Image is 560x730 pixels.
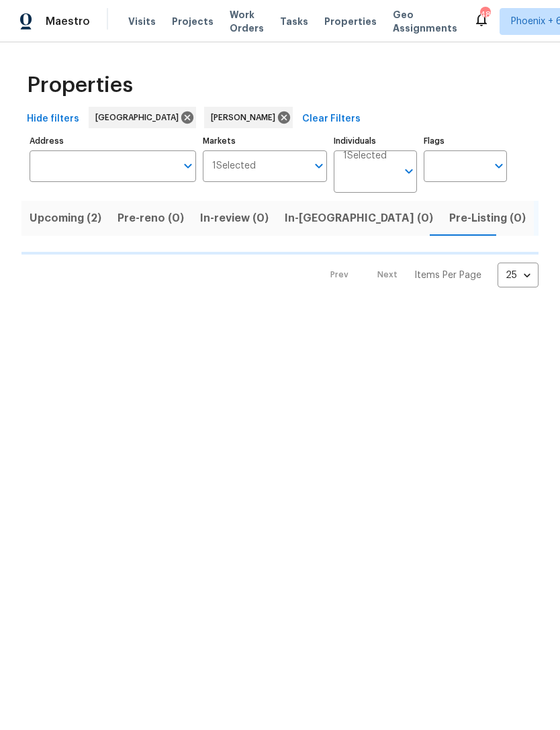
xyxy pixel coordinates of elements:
button: Clear Filters [297,107,366,132]
span: [PERSON_NAME] [211,111,281,124]
span: Pre-Listing (0) [449,209,526,228]
div: [PERSON_NAME] [204,107,293,128]
span: Properties [27,79,133,92]
span: Hide filters [27,111,79,128]
p: Items Per Page [414,269,481,282]
span: In-[GEOGRAPHIC_DATA] (0) [285,209,433,228]
nav: Pagination Navigation [318,263,539,287]
label: Address [30,137,196,145]
span: Clear Filters [302,111,361,128]
span: Visits [128,15,156,28]
span: Geo Assignments [393,8,457,35]
span: [GEOGRAPHIC_DATA] [95,111,184,124]
div: 25 [498,258,539,293]
span: Upcoming (2) [30,209,101,228]
label: Flags [424,137,507,145]
span: Projects [172,15,214,28]
label: Individuals [334,137,417,145]
span: 1 Selected [343,150,387,162]
div: [GEOGRAPHIC_DATA] [89,107,196,128]
button: Open [179,156,197,175]
button: Open [489,156,508,175]
span: In-review (0) [200,209,269,228]
span: Work Orders [230,8,264,35]
span: Pre-reno (0) [118,209,184,228]
button: Hide filters [21,107,85,132]
span: Properties [324,15,377,28]
span: Tasks [280,17,308,26]
span: 1 Selected [212,161,256,172]
button: Open [400,162,418,181]
span: Maestro [46,15,90,28]
div: 48 [480,8,489,21]
button: Open [310,156,328,175]
label: Markets [203,137,328,145]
